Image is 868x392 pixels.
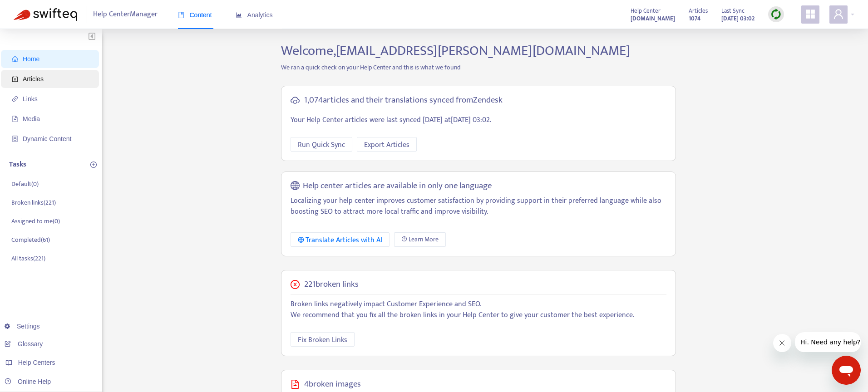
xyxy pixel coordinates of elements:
p: Your Help Center articles were last synced [DATE] at [DATE] 03:02 . [291,115,666,126]
p: We ran a quick check on your Help Center and this is what we found [274,63,683,72]
span: container [12,136,18,142]
p: Tasks [9,159,26,170]
button: Fix Broken Links [291,332,355,347]
span: Links [23,95,38,103]
a: Online Help [5,378,51,385]
span: Export Articles [364,139,409,151]
span: Dynamic Content [23,135,71,142]
button: Translate Articles with AI [291,232,390,247]
span: close-circle [291,280,300,289]
span: Media [23,115,40,122]
a: [DOMAIN_NAME] [631,13,675,24]
strong: 1074 [689,14,700,24]
span: plus-circle [90,162,97,168]
span: book [178,12,184,18]
strong: [DATE] 03:02 [721,14,755,24]
span: link [12,96,18,102]
p: Assigned to me ( 0 ) [11,216,60,226]
p: Completed ( 61 ) [11,235,50,245]
span: Last Sync [721,6,745,16]
span: Help Centers [18,359,55,366]
span: Learn More [409,235,439,245]
span: Run Quick Sync [298,139,345,151]
a: Learn More [394,232,446,247]
span: Articles [23,75,44,83]
span: Help Center [631,6,661,16]
p: All tasks ( 221 ) [11,254,45,263]
span: user [833,9,844,20]
p: Default ( 0 ) [11,179,39,189]
span: file-image [291,380,300,389]
span: area-chart [236,12,242,18]
span: Home [23,55,39,63]
span: appstore [805,9,816,20]
iframe: Message from company [795,332,861,352]
button: Run Quick Sync [291,137,352,152]
div: Translate Articles with AI [298,235,383,246]
span: Articles [689,6,708,16]
img: Swifteq [14,8,77,21]
span: global [291,181,300,191]
p: Broken links negatively impact Customer Experience and SEO. We recommend that you fix all the bro... [291,299,666,321]
span: Fix Broken Links [298,334,347,346]
span: home [12,56,18,62]
span: Welcome, [EMAIL_ADDRESS][PERSON_NAME][DOMAIN_NAME] [281,39,630,62]
h5: 1,074 articles and their translations synced from Zendesk [304,95,503,106]
span: Analytics [236,11,273,19]
iframe: Button to launch messaging window [832,356,861,385]
span: account-book [12,76,18,82]
p: Broken links ( 221 ) [11,198,56,207]
h5: 221 broken links [304,279,359,290]
span: file-image [12,116,18,122]
span: Help Center Manager [93,6,158,23]
a: Settings [5,323,40,330]
button: Export Articles [357,137,417,152]
p: Localizing your help center improves customer satisfaction by providing support in their preferre... [291,196,666,217]
h5: 4 broken images [304,379,361,390]
h5: Help center articles are available in only one language [303,181,492,191]
span: cloud-sync [291,96,300,105]
span: Content [178,11,212,19]
iframe: Close message [773,334,791,352]
img: sync.dc5367851b00ba804db3.png [770,9,782,20]
a: Glossary [5,340,43,348]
